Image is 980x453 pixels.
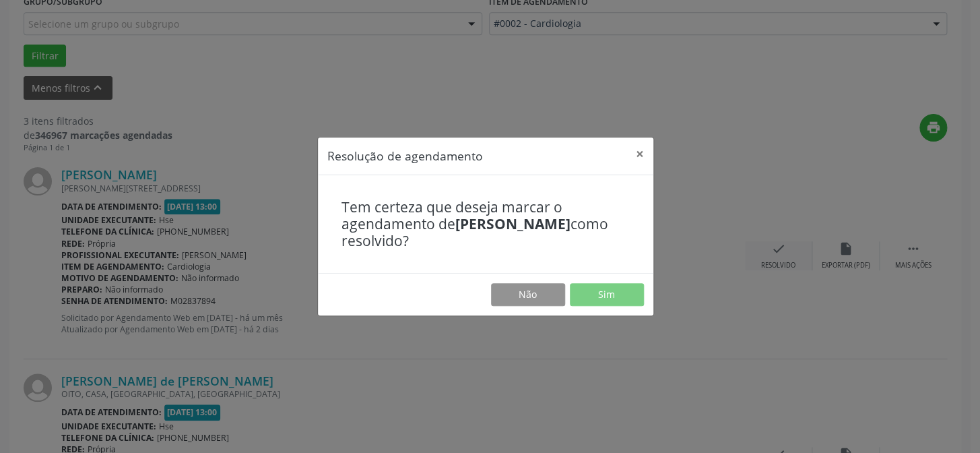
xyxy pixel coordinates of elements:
button: Não [491,283,565,306]
b: [PERSON_NAME] [455,214,570,233]
h5: Resolução de agendamento [327,147,483,164]
h4: Tem certeza que deseja marcar o agendamento de como resolvido? [341,199,630,250]
button: Sim [570,283,644,306]
button: Close [626,138,653,171]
